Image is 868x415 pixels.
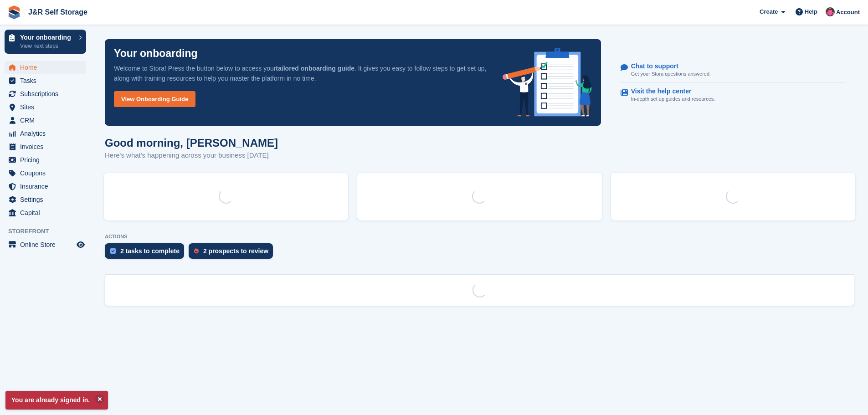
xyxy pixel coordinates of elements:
[20,140,75,153] span: Invoices
[20,114,75,127] span: CRM
[5,193,86,206] a: menu
[20,101,75,113] span: Sites
[20,34,74,41] p: Your onboarding
[105,137,278,149] h1: Good morning, [PERSON_NAME]
[20,154,75,166] span: Pricing
[194,248,199,254] img: prospect-51fa495bee0391a8d652442698ab0144808aea92771e9ea1ae160a38d050c398.svg
[760,7,778,16] span: Create
[105,234,854,240] p: ACTIONS
[110,248,116,254] img: task-75834270c22a3079a89374b754ae025e5fb1db73e45f91037f5363f120a921f8.svg
[503,48,592,117] img: onboarding-info-6c161a55d2c0e0a8cae90662b2fe09162a5109e8cc188191df67fb4f79e88e88.svg
[114,91,195,107] a: View Onboarding Guide
[5,101,86,113] a: menu
[20,42,74,50] p: View next steps
[631,95,715,103] p: In-depth set up guides and resources.
[5,206,86,219] a: menu
[105,243,189,263] a: 2 tasks to complete
[105,150,278,161] p: Here's what's happening across your business [DATE]
[5,180,86,193] a: menu
[5,140,86,153] a: menu
[20,193,75,206] span: Settings
[20,238,75,251] span: Online Store
[8,227,91,236] span: Storefront
[5,154,86,166] a: menu
[826,7,835,16] img: Julie Morgan
[20,61,75,74] span: Home
[5,61,86,74] a: menu
[75,239,86,250] a: Preview store
[203,247,268,255] div: 2 prospects to review
[189,243,277,263] a: 2 prospects to review
[114,63,488,83] p: Welcome to Stora! Press the button below to access your . It gives you easy to follow steps to ge...
[5,30,86,54] a: Your onboarding View next steps
[7,5,21,19] img: stora-icon-8386f47178a22dfd0bd8f6a31ec36ba5ce8667c1dd55bd0f319d3a0aa187defe.svg
[621,58,846,83] a: Chat to support Get your Stora questions answered.
[621,83,846,108] a: Visit the help center In-depth set up guides and resources.
[20,167,75,179] span: Coupons
[276,65,354,72] strong: tailored onboarding guide
[631,87,708,95] p: Visit the help center
[20,74,75,87] span: Tasks
[120,247,180,255] div: 2 tasks to complete
[20,206,75,219] span: Capital
[5,114,86,127] a: menu
[5,74,86,87] a: menu
[631,70,711,78] p: Get your Stora questions answered.
[25,5,91,20] a: J&R Self Storage
[114,48,198,59] p: Your onboarding
[5,127,86,140] a: menu
[631,62,704,70] p: Chat to support
[805,7,817,16] span: Help
[5,87,86,100] a: menu
[836,8,860,17] span: Account
[20,127,75,140] span: Analytics
[20,87,75,100] span: Subscriptions
[5,391,108,410] p: You are already signed in.
[20,180,75,193] span: Insurance
[5,238,86,251] a: menu
[5,167,86,179] a: menu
